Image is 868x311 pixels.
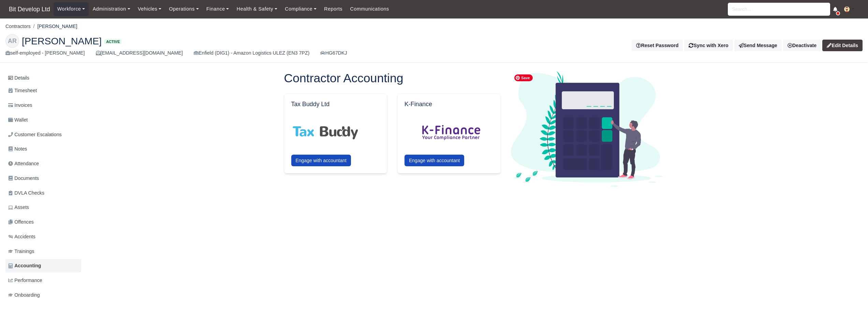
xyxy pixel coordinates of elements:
[8,277,42,284] span: Performance
[8,262,41,270] span: Accounting
[8,189,44,197] span: DVLA Checks
[346,2,393,16] a: Communications
[8,174,39,182] span: Documents
[728,3,830,16] input: Search...
[5,128,81,141] a: Customer Escalations
[514,74,533,81] span: Save
[5,113,81,127] a: Wallet
[89,2,134,16] a: Administration
[281,2,320,16] a: Compliance
[834,278,868,311] iframe: Chat Widget
[5,99,81,112] a: Invoices
[320,2,346,16] a: Reports
[8,291,40,299] span: Onboarding
[734,40,782,51] a: Send Message
[8,131,62,139] span: Customer Escalations
[8,233,35,241] span: Accidents
[291,155,351,166] button: Engage with accountant
[5,157,81,170] a: Attendance
[8,87,37,95] span: Timesheet
[31,23,77,30] li: [PERSON_NAME]
[783,40,821,51] a: Deactivate
[8,101,32,109] span: Invoices
[5,201,81,214] a: Assets
[5,288,81,302] a: Onboarding
[194,49,309,57] div: Enfield (DIG1) - Amazon Logistics ULEZ (EN3 7PZ)
[54,2,89,16] a: Workforce
[5,34,19,48] div: AR
[5,72,81,84] a: Details
[5,259,81,272] a: Accounting
[822,40,863,51] a: Edit Details
[5,142,81,156] a: Notes
[0,29,868,63] div: Aleksander Ramaj
[5,49,85,57] div: self-employed - [PERSON_NAME]
[203,2,233,16] a: Finance
[404,155,464,166] button: Engage with accountant
[320,49,347,57] a: HG67DKJ
[233,2,281,16] a: Health & Safety
[5,24,31,29] a: Contractors
[8,203,29,211] span: Assets
[8,116,28,124] span: Wallet
[104,39,121,44] span: Active
[8,145,27,153] span: Notes
[165,2,202,16] a: Operations
[632,40,683,51] button: Reset Password
[5,3,54,16] a: Bit Develop Ltd
[8,248,34,255] span: Trainings
[5,2,54,16] span: Bit Develop Ltd
[291,101,380,108] h5: Tax Buddy Ltd
[8,160,39,168] span: Attendance
[5,230,81,243] a: Accidents
[404,101,494,108] h5: K-Finance
[5,186,81,200] a: DVLA Checks
[5,172,81,185] a: Documents
[5,245,81,258] a: Trainings
[8,218,34,226] span: Offences
[134,2,165,16] a: Vehicles
[684,40,733,51] button: Sync with Xero
[5,84,81,97] a: Timesheet
[5,215,81,229] a: Offences
[5,274,81,287] a: Performance
[284,71,501,86] h1: Contractor Accounting
[22,36,102,46] span: [PERSON_NAME]
[96,49,183,57] div: [EMAIL_ADDRESS][DOMAIN_NAME]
